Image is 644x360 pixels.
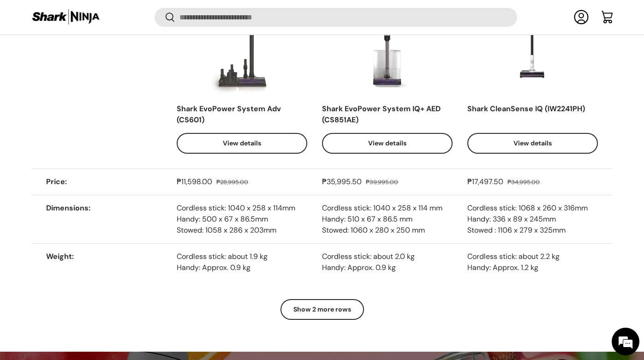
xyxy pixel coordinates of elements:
[322,203,442,235] span: Cordless stick: 1040 x 258 x 114 mm Handy: 510 x 67 x 86.5 mm Stowed: 1060 x 280 x 250 mm
[31,195,177,244] th: Dimensions
[216,178,248,186] s: ₱28,995.00
[366,178,398,186] s: ₱39,995.00
[322,103,453,126] div: Shark EvoPower System IQ+ AED (CS851AE)
[280,299,364,320] button: Show 2 more rows
[31,244,177,286] th: Weight
[135,284,167,297] em: Submit
[19,116,161,210] span: We are offline. Please leave us a message.
[507,178,540,186] s: ₱34,995.00
[467,103,598,126] div: Shark CleanSense IQ (IW2241PH)
[48,52,155,64] div: Leave a message
[31,169,177,195] th: Price
[467,133,598,154] a: View details
[177,133,307,154] a: View details
[322,252,415,272] span: Cordless stick: about 2.0 kg Handy: Approx. 0.9 kg
[177,177,215,186] strong: ₱11,598.00
[31,8,101,26] img: Shark Ninja Philippines
[177,103,307,126] div: Shark EvoPower System Adv (CS601)
[177,203,295,235] span: Cordless stick: 1040 x 258 x 114mm Handy: 500 x 67 x 86.5mm Stowed: 1058 x 286 x 203mm
[467,252,560,272] span: Cordless stick: about 2.2 kg Handy: Approx. 1.2 kg
[177,252,268,272] span: Cordless stick: about 1.9 kg Handy: Approx. 0.9 kg
[5,252,176,284] textarea: Type your message and click 'Submit'
[322,133,453,154] a: View details
[467,177,506,186] strong: ₱17,497.50
[322,177,364,186] strong: ₱35,995.50
[467,203,588,235] span: Cordless stick: 1068 x 260 x 316mm Handy: 336 x 89 x 245mm Stowed : 1106 x 279 x 325mm
[151,5,173,27] div: Minimize live chat window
